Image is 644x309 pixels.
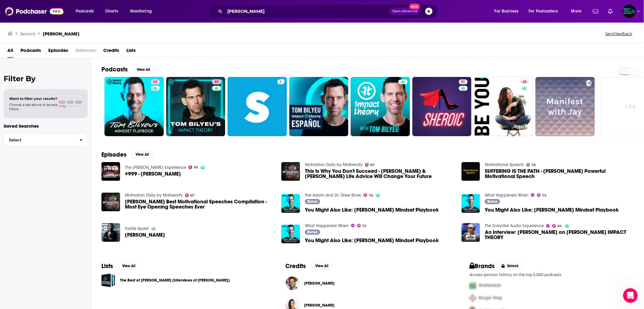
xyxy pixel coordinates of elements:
p: Access sponsor history on the top 5,000 podcasts. [470,272,634,277]
span: Podcasts [76,7,94,16]
a: What Happened When [485,193,529,198]
button: open menu [71,6,102,16]
span: 5 [280,79,282,85]
a: An Interview: Gary Vaynerchuk on Tom Bilyeu's IMPACT THEORY [485,230,634,240]
span: Select [4,138,75,142]
a: Podcasts [20,45,41,58]
a: Tom Bilyeu's Best Motivational Speeches Compilation - Most Eye Opening Speeches Ever [101,193,120,211]
a: The Best of Tom Bilyeu (Interviews of Tom) [101,274,115,287]
span: 87 [371,164,375,166]
a: 87 [185,194,195,197]
span: 76 [369,194,373,197]
img: You Might Also Like: Tom Bilyeu's Mindset Playbook [281,194,300,213]
span: Networks [75,45,96,58]
a: EpisodesView All [101,151,153,158]
a: You Might Also Like: Tom Bilyeu's Mindset Playbook [462,194,480,213]
a: CreditsView All [286,262,333,270]
a: Motivation Daily by Motiversity [305,162,363,167]
span: For Podcasters [529,7,558,16]
a: The GaryVee Audio Experience [485,223,544,228]
span: For Business [495,7,519,16]
button: View All [118,262,140,270]
a: 80 [212,79,221,84]
a: Podchaser - Follow, Share and Rate Podcasts [5,5,64,17]
span: 72 [363,225,367,227]
span: 72 [543,194,547,197]
img: SUFFERING IS THE PATH - Tom Bilyeu’s Powerful Motivational Speech [462,162,480,181]
span: An Interview: [PERSON_NAME] on [PERSON_NAME] IMPACT THEORY [485,230,634,240]
a: Show notifications dropdown [606,6,615,16]
a: Credits [103,45,119,58]
span: Open Advanced [392,10,418,13]
span: [PERSON_NAME] [304,303,335,308]
a: 51 [459,79,468,84]
a: Motivational Speech [485,162,524,167]
span: Monitoring [130,7,152,16]
span: Bonus [488,200,498,203]
a: 48 [474,77,533,136]
a: Charts [101,6,122,16]
h2: Credits [286,262,306,270]
span: 87 [190,194,195,197]
a: 5 [228,77,287,136]
a: You Might Also Like: Tom Bilyeu's Mindset Playbook [305,207,439,213]
button: open menu [126,6,160,16]
a: 84 [552,224,562,228]
span: SUFFERING IS THE PATH - [PERSON_NAME] Powerful Motivational Speech [485,169,634,179]
span: New [409,4,420,9]
a: 80 [166,77,225,136]
a: #999 - Tom Bilyeu [125,171,181,176]
span: McDonalds [479,283,501,288]
span: Logged in as rich38187 [623,5,636,18]
img: Tom Bilyeu [101,223,120,242]
img: You Might Also Like: Tom Bilyeu's Mindset Playbook [281,225,300,243]
button: open menu [567,6,589,16]
button: Show profile menu [623,5,636,18]
span: 99 [194,166,198,169]
span: [PERSON_NAME] Best Motivational Speeches Compilation - Most Eye Opening Speeches Ever [125,199,274,209]
a: The Best of [PERSON_NAME] (Interviews of [PERSON_NAME]) [120,277,230,284]
img: User Profile [623,5,636,18]
span: More [571,7,582,16]
span: 56 [532,164,536,166]
a: ListsView All [101,262,140,270]
h2: Episodes [101,151,126,158]
h2: Filter By [4,74,88,83]
a: 76 [364,193,373,197]
a: Episodes [48,45,68,58]
a: 87 [365,163,375,167]
button: Unlock [497,262,523,270]
span: 80 [214,79,219,85]
h3: [PERSON_NAME] [43,31,79,37]
h2: Brands [470,262,495,270]
button: Open AdvancedNew [390,8,420,15]
a: 5 [277,79,284,84]
span: All [7,45,13,58]
input: Search podcasts, credits, & more... [225,6,390,16]
button: open menu [490,6,526,16]
a: The Joe Rogan Experience [125,165,186,170]
img: Tom Bilyeu [286,276,299,290]
a: Motivation Daily by Motiversity [125,193,183,198]
span: Bonus [308,230,318,234]
h2: Podcasts [101,66,128,73]
button: View All [311,262,333,270]
img: This Is Why You Don't Succeed - Tom & Lisa Bilyeu’s Life Advice Will Change Your Future [281,162,300,181]
a: 62 [151,79,160,84]
a: Lisa Bilyeu [304,303,335,308]
a: 48 [520,79,529,84]
span: 84 [558,225,562,227]
h2: Lists [101,262,113,270]
button: View All [131,151,153,158]
a: 62 [104,77,164,136]
span: 51 [461,79,465,85]
button: Send feedback [604,31,634,36]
